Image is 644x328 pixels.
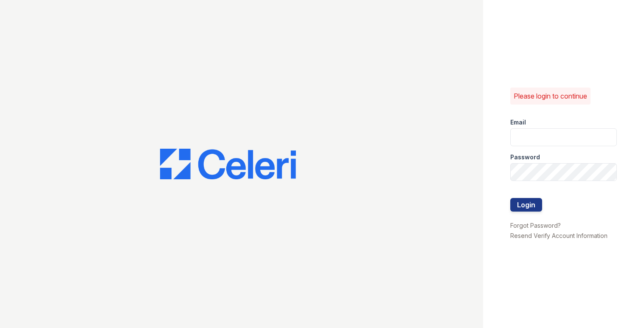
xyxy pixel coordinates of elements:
[510,198,542,212] button: Login
[514,91,587,101] p: Please login to continue
[510,222,561,229] a: Forgot Password?
[510,118,526,127] label: Email
[510,232,607,239] a: Resend Verify Account Information
[510,153,540,161] label: Password
[160,149,296,179] img: CE_Logo_Blue-a8612792a0a2168367f1c8372b55b34899dd931a85d93a1a3d3e32e68fde9ad4.png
